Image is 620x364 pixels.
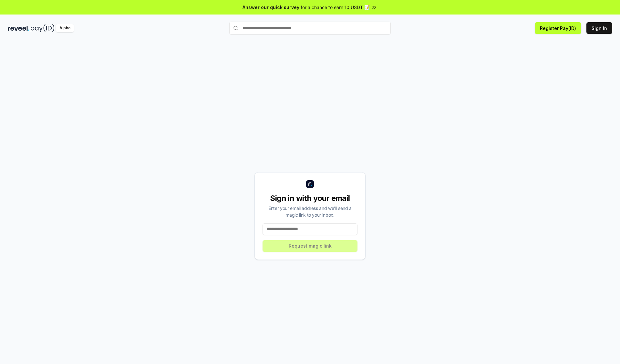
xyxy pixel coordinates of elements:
button: Sign In [586,22,612,34]
div: Alpha [56,24,74,32]
img: logo_small [306,180,314,188]
button: Register Pay(ID) [535,22,581,34]
span: Answer our quick survey [243,4,299,11]
img: reveel_dark [8,24,29,32]
div: Sign in with your email [263,193,357,203]
span: for a chance to earn 10 USDT 📝 [301,4,370,11]
div: Enter your email address and we’ll send a magic link to your inbox. [263,205,357,218]
img: pay_id [31,24,55,32]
